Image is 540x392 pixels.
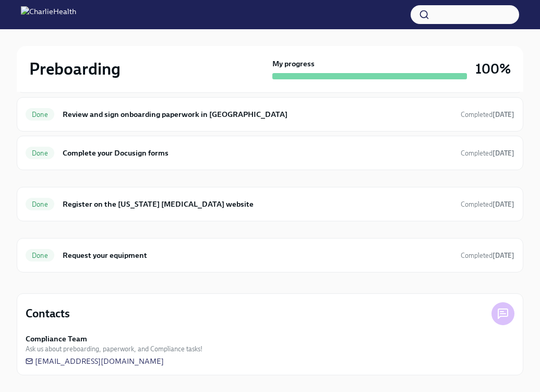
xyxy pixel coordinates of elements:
strong: [DATE] [493,200,514,208]
span: Done [26,252,54,259]
h3: 100% [475,60,511,78]
span: Done [26,111,54,118]
h6: Complete your Docusign forms [63,147,452,159]
h2: Preboarding [29,58,121,79]
span: Done [26,200,54,208]
a: DoneRegister on the [US_STATE] [MEDICAL_DATA] websiteCompleted[DATE] [26,196,514,212]
img: CharlieHealth [21,6,76,23]
span: Ask us about preboarding, paperwork, and Compliance tasks! [26,344,202,354]
strong: [DATE] [493,149,514,157]
span: Completed [461,200,514,208]
strong: [DATE] [493,111,514,118]
strong: Compliance Team [26,334,87,344]
h4: Contacts [26,306,70,322]
span: Completed [461,252,514,259]
span: Completed [461,111,514,118]
a: DoneComplete your Docusign formsCompleted[DATE] [26,145,514,161]
h6: Review and sign onboarding paperwork in [GEOGRAPHIC_DATA] [63,109,452,120]
strong: My progress [272,58,315,69]
span: August 28th, 2025 17:42 [461,110,514,120]
span: August 26th, 2025 17:44 [461,199,514,209]
span: Done [26,149,54,157]
span: August 26th, 2025 11:13 [461,148,514,158]
h6: Request your equipment [63,250,452,261]
span: Completed [461,149,514,157]
a: DoneReview and sign onboarding paperwork in [GEOGRAPHIC_DATA]Completed[DATE] [26,106,514,123]
a: [EMAIL_ADDRESS][DOMAIN_NAME] [26,356,164,366]
h6: Register on the [US_STATE] [MEDICAL_DATA] website [63,198,452,210]
strong: [DATE] [493,252,514,259]
a: DoneRequest your equipmentCompleted[DATE] [26,247,514,264]
span: August 28th, 2025 14:26 [461,251,514,260]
